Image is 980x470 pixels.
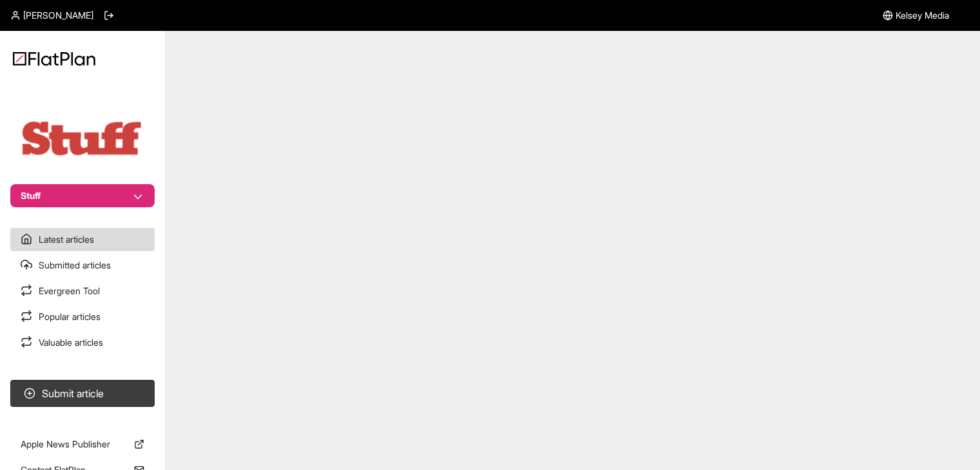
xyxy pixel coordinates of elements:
a: [PERSON_NAME] [10,9,93,22]
a: Apple News Publisher [10,433,155,456]
a: Valuable articles [10,331,155,354]
button: Submit article [10,380,155,407]
img: Publication Logo [18,118,147,158]
a: Popular articles [10,305,155,328]
img: Logo [13,52,95,66]
a: Submitted articles [10,254,155,277]
span: Kelsey Media [896,9,949,22]
span: [PERSON_NAME] [23,9,93,22]
button: Stuff [10,184,155,207]
a: Evergreen Tool [10,279,155,303]
a: Latest articles [10,228,155,251]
